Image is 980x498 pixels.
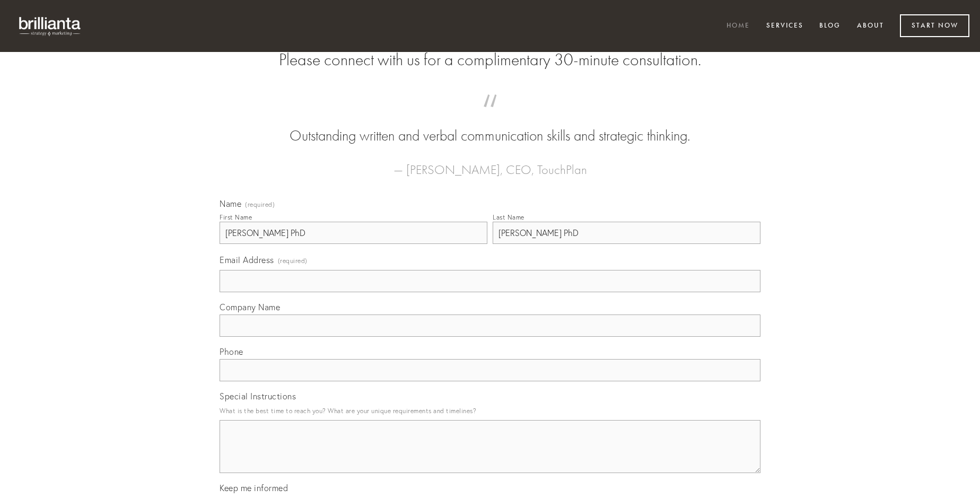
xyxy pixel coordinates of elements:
[220,213,252,221] div: First Name
[220,50,760,70] h2: Please connect with us for a complimentary 30-minute consultation.
[220,346,243,357] span: Phone
[900,14,969,37] a: Start Now
[759,18,810,35] a: Services
[850,18,891,35] a: About
[720,18,757,35] a: Home
[278,254,308,268] span: (required)
[493,213,524,221] div: Last Name
[237,105,743,146] blockquote: Outstanding written and verbal communication skills and strategic thinking.
[237,105,743,126] span: “
[220,483,288,493] span: Keep me informed
[220,404,760,418] p: What is the best time to reach you? What are your unique requirements and timelines?
[11,11,90,41] img: brillianta - research, strategy, marketing
[220,255,274,265] span: Email Address
[812,18,847,35] a: Blog
[220,391,296,401] span: Special Instructions
[237,146,743,180] figcaption: — [PERSON_NAME], CEO, TouchPlan
[220,198,241,209] span: Name
[245,202,275,208] span: (required)
[220,302,280,312] span: Company Name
